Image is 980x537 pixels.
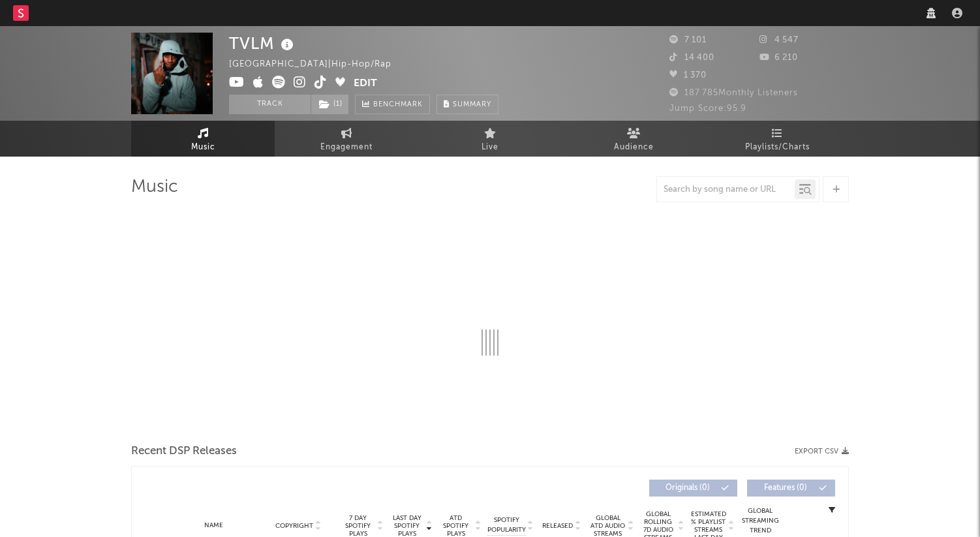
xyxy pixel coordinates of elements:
a: Benchmark [355,95,430,114]
span: 14 400 [669,54,714,62]
span: Live [482,140,498,155]
span: 6 210 [759,54,798,62]
span: Released [542,522,573,530]
span: Summary [453,101,491,108]
span: Features ( 0 ) [756,484,816,492]
div: Name [171,521,256,530]
button: Summary [436,95,498,114]
button: (1) [311,95,348,114]
a: Music [131,121,275,157]
span: Copyright [275,522,313,530]
span: ( 1 ) [311,95,349,114]
button: Features(0) [747,480,835,497]
button: Edit [354,76,377,92]
input: Search by song name or URL [657,185,795,195]
span: Benchmark [373,97,423,113]
span: Spotify Popularity [487,515,526,535]
span: Jump Score: 95.9 [669,104,746,113]
div: TVLM [229,33,297,54]
a: Playlists/Charts [705,121,849,157]
span: 187 785 Monthly Listeners [669,89,798,97]
button: Track [229,95,311,114]
div: [GEOGRAPHIC_DATA] | Hip-Hop/Rap [229,57,406,72]
span: Engagement [320,140,373,155]
a: Engagement [275,121,418,157]
a: Live [418,121,562,157]
button: Originals(0) [649,480,737,497]
span: Music [191,140,215,155]
span: 7 101 [669,36,707,44]
span: Audience [614,140,654,155]
span: 4 547 [759,36,799,44]
span: Recent DSP Releases [131,444,237,459]
a: Audience [562,121,705,157]
button: Export CSV [795,448,849,455]
span: 1 370 [669,71,707,80]
span: Originals ( 0 ) [658,484,718,492]
span: Playlists/Charts [745,140,810,155]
